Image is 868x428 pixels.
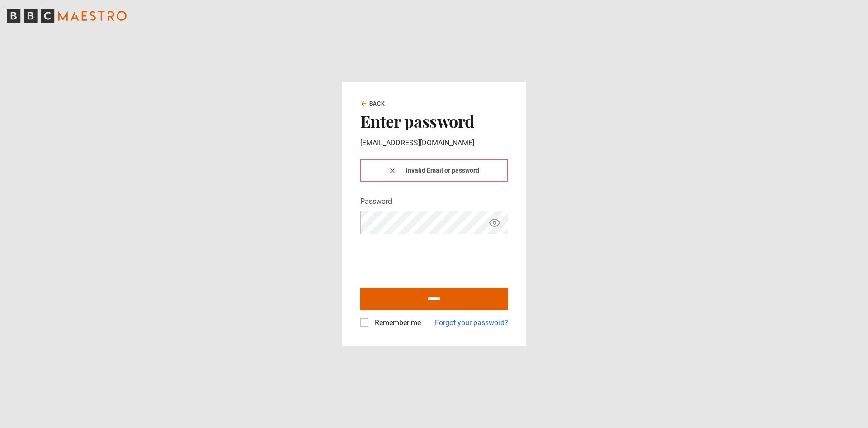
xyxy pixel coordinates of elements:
svg: BBC Maestro [7,9,127,23]
div: Invalid Email or password [360,159,508,182]
button: Show password [487,215,502,231]
span: Back [369,100,386,108]
a: Back [360,100,386,108]
iframe: reCAPTCHA [360,241,498,277]
label: Remember me [371,317,421,328]
label: Password [360,196,392,207]
p: [EMAIL_ADDRESS][DOMAIN_NAME] [360,138,508,149]
h2: Enter password [360,111,508,130]
a: Forgot your password? [435,317,508,328]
